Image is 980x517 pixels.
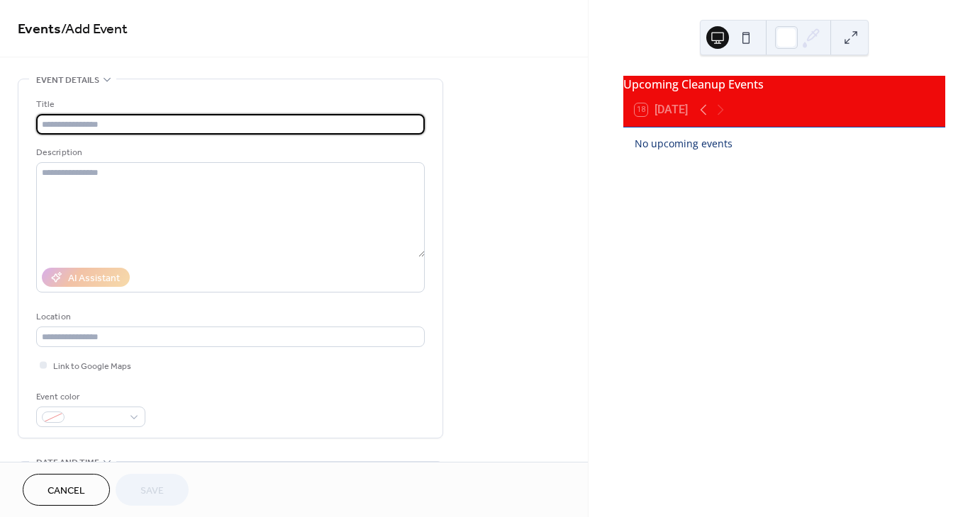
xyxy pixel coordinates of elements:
span: Event details [36,73,99,88]
span: Date and time [36,455,99,470]
div: Title [36,97,422,112]
span: / Add Event [61,16,128,43]
div: Location [36,309,422,324]
button: Cancel [23,474,110,506]
a: Events [18,16,61,43]
div: Description [36,145,422,160]
div: Upcoming Cleanup Events [623,76,945,93]
span: Cancel [48,484,85,499]
span: Link to Google Maps [53,359,131,374]
div: Event color [36,390,143,404]
div: No upcoming events [635,136,934,151]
